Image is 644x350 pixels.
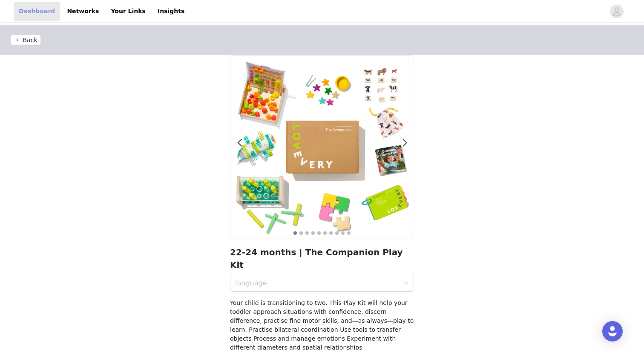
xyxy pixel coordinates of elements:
a: Your Links [106,2,151,21]
button: 1 [293,231,297,235]
a: Dashboard [14,2,60,21]
button: 4 [311,231,315,235]
button: 2 [299,231,303,235]
a: Networks [62,2,104,21]
button: 3 [305,231,309,235]
i: icon: down [404,281,409,287]
h2: 22-24 months | The Companion Play Kit [230,246,414,271]
button: Back [10,35,41,45]
div: language [235,279,400,287]
button: 8 [335,231,339,235]
button: 9 [341,231,345,235]
button: 5 [317,231,321,235]
div: avatar [612,5,621,18]
button: 7 [329,231,333,235]
div: Open Intercom Messenger [602,321,623,341]
button: 10 [347,231,351,235]
a: Insights [152,2,190,21]
button: 6 [323,231,327,235]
